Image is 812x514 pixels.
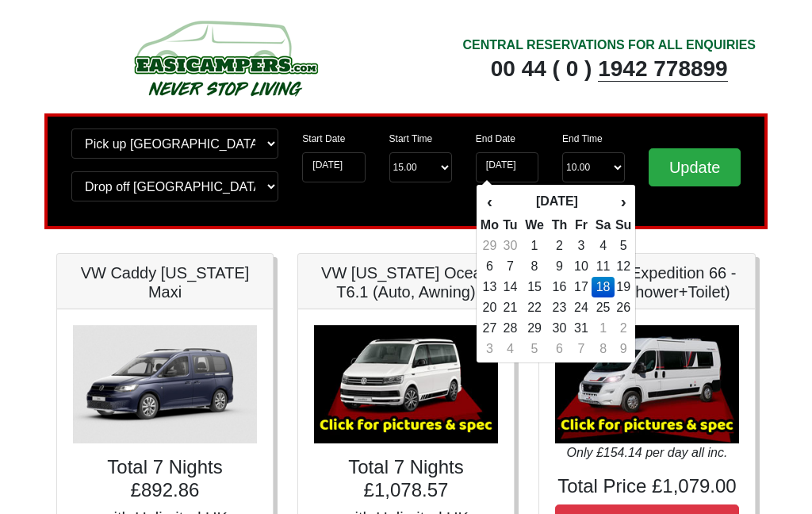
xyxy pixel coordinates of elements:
[548,318,571,339] td: 30
[500,188,615,215] th: [DATE]
[500,277,521,297] td: 14
[480,297,500,318] td: 20
[571,215,592,236] th: Fr
[615,297,632,318] td: 26
[548,256,571,277] td: 9
[592,297,615,318] td: 25
[615,188,632,215] th: ›
[555,475,739,498] h4: Total Price £1,079.00
[592,256,615,277] td: 11
[389,132,433,146] label: Start Time
[302,132,345,146] label: Start Date
[73,456,257,502] h4: Total 7 Nights £892.86
[571,318,592,339] td: 31
[500,318,521,339] td: 28
[592,215,615,236] th: Sa
[592,277,615,297] td: 18
[462,55,756,83] div: 00 44 ( 0 )
[571,297,592,318] td: 24
[562,132,603,146] label: End Time
[476,152,538,182] input: Return Date
[476,132,515,146] label: End Date
[500,297,521,318] td: 21
[567,446,728,459] i: Only £154.14 per day all inc.
[521,318,548,339] td: 29
[555,263,739,301] h5: Auto-Trail Expedition 66 - 2 Berth (Shower+Toilet)
[480,188,500,215] th: ‹
[480,318,500,339] td: 27
[314,325,498,443] img: VW California Ocean T6.1 (Auto, Awning)
[73,263,257,301] h5: VW Caddy [US_STATE] Maxi
[615,256,632,277] td: 12
[75,14,376,102] img: campers-checkout-logo.png
[521,339,548,359] td: 5
[73,325,257,443] img: VW Caddy California Maxi
[615,277,632,297] td: 19
[571,339,592,359] td: 7
[500,256,521,277] td: 7
[480,236,500,256] td: 29
[480,256,500,277] td: 6
[548,236,571,256] td: 2
[592,236,615,256] td: 4
[480,339,500,359] td: 3
[500,215,521,236] th: Tu
[521,256,548,277] td: 8
[548,339,571,359] td: 6
[314,263,498,301] h5: VW [US_STATE] Ocean T6.1 (Auto, Awning)
[521,297,548,318] td: 22
[548,297,571,318] td: 23
[500,339,521,359] td: 4
[462,36,756,55] div: CENTRAL RESERVATIONS FOR ALL ENQUIRIES
[615,318,632,339] td: 2
[615,339,632,359] td: 9
[500,236,521,256] td: 30
[571,277,592,297] td: 17
[592,318,615,339] td: 1
[571,256,592,277] td: 10
[649,148,741,186] input: Update
[571,236,592,256] td: 3
[314,456,498,502] h4: Total 7 Nights £1,078.57
[592,339,615,359] td: 8
[521,277,548,297] td: 15
[521,236,548,256] td: 1
[548,277,571,297] td: 16
[615,236,632,256] td: 5
[521,215,548,236] th: We
[302,152,365,182] input: Start Date
[480,277,500,297] td: 13
[615,215,632,236] th: Su
[548,215,571,236] th: Th
[480,215,500,236] th: Mo
[555,325,739,443] img: Auto-Trail Expedition 66 - 2 Berth (Shower+Toilet)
